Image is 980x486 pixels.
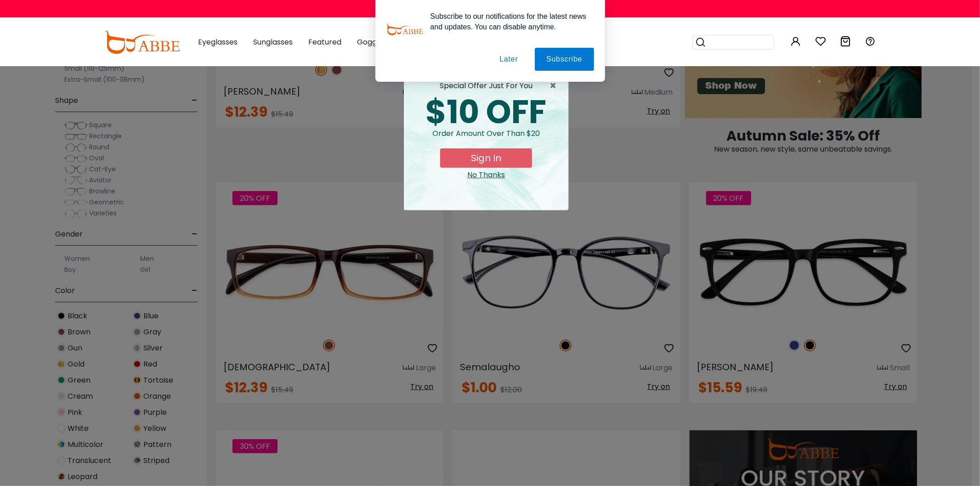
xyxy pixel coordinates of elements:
[440,148,532,168] button: Sign In
[411,80,561,91] div: special offer just for you
[411,170,561,181] div: Close
[488,48,529,71] button: Later
[411,96,561,128] div: $10 OFF
[549,80,561,91] span: ×
[535,48,594,71] button: Subscribe
[423,11,594,32] div: Subscribe to our notifications for the latest news and updates. You can disable anytime.
[549,80,561,91] button: Close
[386,11,423,48] img: notification icon
[411,128,561,148] div: Order amount over than $20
